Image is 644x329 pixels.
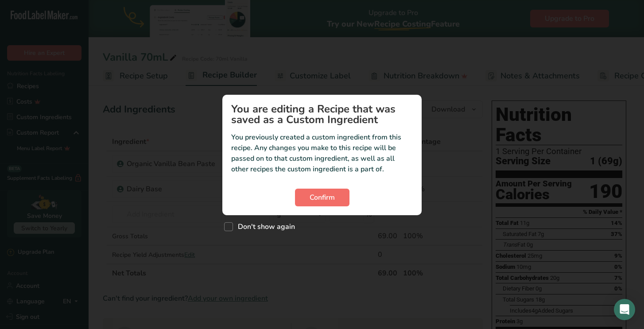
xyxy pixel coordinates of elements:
p: You previously created a custom ingredient from this recipe. Any changes you make to this recipe ... [231,132,413,174]
button: Confirm [295,189,349,206]
div: Open Intercom Messenger [614,299,635,320]
h1: You are editing a Recipe that was saved as a Custom Ingredient [231,104,413,125]
span: Confirm [310,192,335,203]
span: Don't show again [233,222,295,231]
